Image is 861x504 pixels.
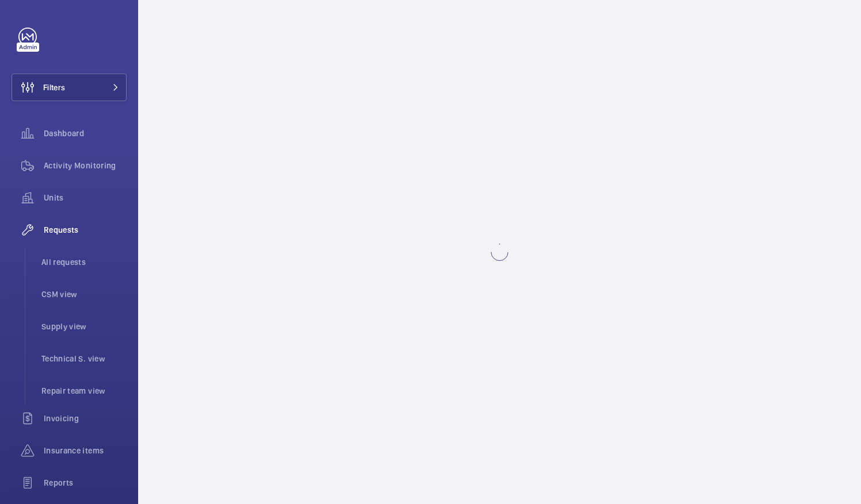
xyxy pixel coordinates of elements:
[43,82,65,93] span: Filters
[44,160,127,171] span: Activity Monitoring
[44,413,127,424] span: Invoicing
[41,353,127,364] span: Technical S. view
[44,192,127,203] span: Units
[44,445,127,456] span: Insurance items
[41,385,127,397] span: Repair team view
[41,256,127,268] span: All requests
[41,321,127,332] span: Supply view
[44,224,127,236] span: Requests
[44,128,127,139] span: Dashboard
[44,477,127,488] span: Reports
[12,74,127,101] button: Filters
[41,288,127,300] span: CSM view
